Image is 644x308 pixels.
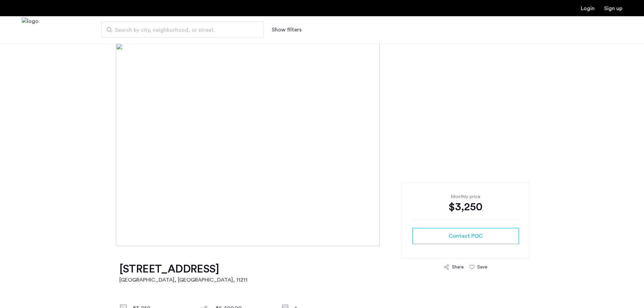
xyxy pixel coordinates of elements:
div: Save [477,264,487,270]
div: $3,250 [412,200,519,214]
div: Share [452,264,464,270]
a: Registration [604,6,622,11]
h2: [GEOGRAPHIC_DATA], [GEOGRAPHIC_DATA] , 11211 [119,276,247,284]
a: Login [581,6,595,11]
a: [STREET_ADDRESS][GEOGRAPHIC_DATA], [GEOGRAPHIC_DATA], 11211 [119,262,247,284]
img: logo [22,17,39,43]
img: [object%20Object] [116,43,528,246]
a: Cazamio Logo [22,17,39,43]
div: Monthly price [412,193,519,200]
input: Apartment Search [101,22,264,38]
h1: [STREET_ADDRESS] [119,262,247,276]
button: Show or hide filters [272,26,302,34]
span: Contact POC [449,232,483,240]
span: Search by city, neighborhood, or street. [115,26,245,34]
button: button [412,228,519,244]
